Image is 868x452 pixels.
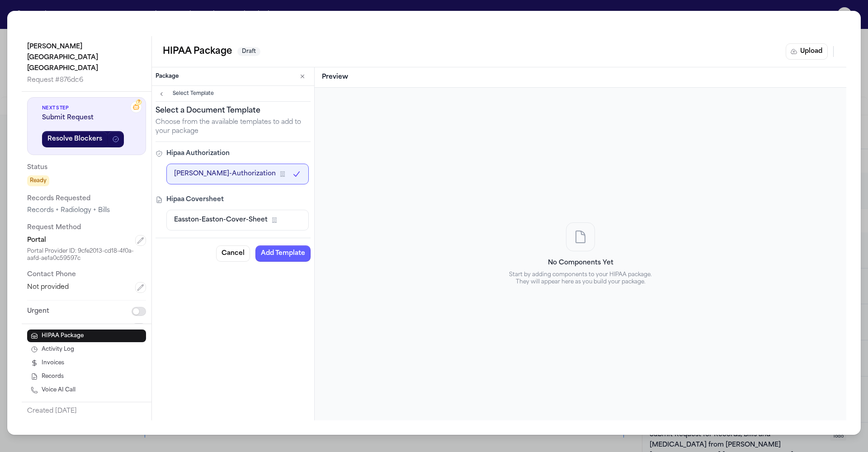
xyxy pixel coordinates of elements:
[42,131,108,147] button: Resolve Blockers
[42,346,74,353] span: Activity Log
[163,44,232,59] h2: HIPAA Package
[156,149,309,158] h4: Hipaa Authorization
[156,118,311,136] p: Choose from the available templates to add to your package
[508,259,653,268] h4: No Components Yet
[138,99,140,105] span: ?
[27,269,146,280] p: Contact Phone
[27,175,49,186] span: Ready
[166,210,309,231] button: Easston-Easton-Cover-Sheet
[27,193,146,204] p: Records Requested
[156,73,179,80] h3: Package
[27,222,146,233] p: Request Method
[27,162,146,173] p: Status
[27,357,146,369] button: Invoices
[27,206,146,215] div: Records + Radiology + Bills
[216,245,250,262] button: Cancel
[42,386,75,394] span: Voice AI Call
[27,322,56,333] p: Certified
[174,216,268,225] span: Easston-Easton-Cover-Sheet
[42,105,131,112] span: Next Step
[322,73,839,82] h3: Preview
[156,105,311,116] h3: Select a Document Template
[27,406,146,417] p: Created [DATE]
[174,169,276,179] span: [PERSON_NAME]-Authorization
[173,90,214,98] span: Select Template
[166,164,309,184] button: [PERSON_NAME]-Authorization
[27,236,46,245] span: Portal
[27,370,146,383] button: Records
[255,245,311,262] button: Add Template
[42,113,131,122] span: Submit Request
[237,47,260,56] span: Draft
[27,42,146,74] p: [PERSON_NAME][GEOGRAPHIC_DATA] [GEOGRAPHIC_DATA]
[27,283,69,292] span: Not provided
[156,195,309,204] h4: Hipaa Coversheet
[508,271,653,286] p: Start by adding components to your HIPAA package. They will appear here as you build your package.
[786,43,828,60] button: Upload
[27,343,146,356] button: Activity Log
[42,332,84,339] span: HIPAA Package
[27,384,146,396] button: Voice AI Call
[27,75,146,86] p: Request # 876dc6
[27,330,146,342] button: HIPAA Package
[42,373,64,380] span: Records
[27,306,49,317] p: Urgent
[42,359,64,367] span: Invoices
[27,248,146,262] div: Portal Provider ID: 9cfe2013-cd18-4f0a-aafd-ae1a0c59597c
